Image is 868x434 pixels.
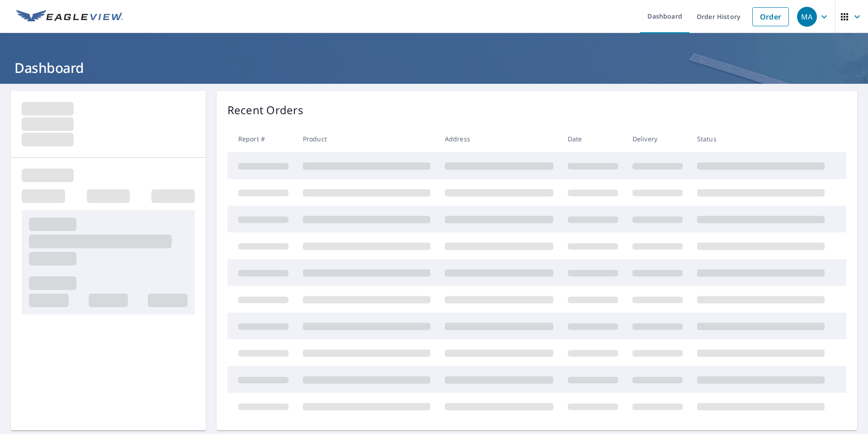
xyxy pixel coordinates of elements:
th: Date [561,125,625,152]
th: Product [296,125,438,152]
th: Status [690,125,832,152]
h1: Dashboard [11,58,857,77]
th: Delivery [625,125,690,152]
a: Order [752,7,789,26]
img: EV Logo [16,10,123,24]
div: MA [797,7,817,27]
p: Recent Orders [227,102,303,118]
th: Address [438,125,561,152]
th: Report # [227,125,296,152]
